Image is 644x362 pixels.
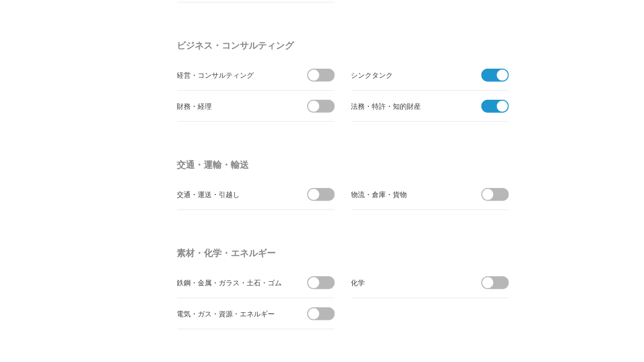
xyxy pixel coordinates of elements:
h4: 交通・運輸・輸送 [177,156,512,174]
div: 電気・ガス・資源・エネルギー [177,307,290,320]
div: 物流・倉庫・貨物 [351,188,464,201]
div: 財務・経理 [177,100,290,112]
h4: ビジネス・コンサルティング [177,37,512,55]
div: 法務・特許・知的財産 [351,100,464,112]
div: 交通・運送・引越し [177,188,290,201]
div: 鉄鋼・金属・ガラス・土石・ゴム [177,276,290,289]
div: 化学 [351,276,464,289]
h4: 素材・化学・エネルギー [177,244,512,262]
div: シンクタンク [351,69,464,81]
div: 経営・コンサルティング [177,69,290,81]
